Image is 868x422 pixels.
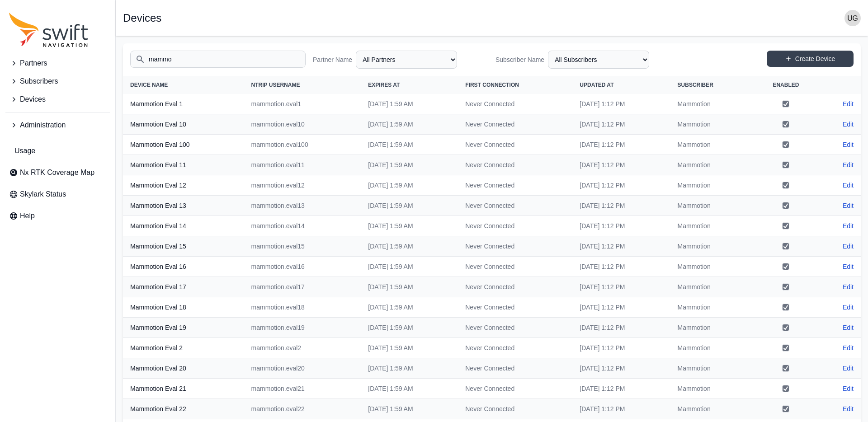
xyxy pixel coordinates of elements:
span: Partners [20,58,47,69]
td: [DATE] 1:59 AM [361,297,458,318]
th: Mammotion Eval 20 [123,358,244,379]
td: [DATE] 1:59 AM [361,135,458,155]
td: [DATE] 1:59 AM [361,216,458,236]
td: [DATE] 1:59 AM [361,399,458,419]
td: [DATE] 1:59 AM [361,155,458,175]
td: mammotion.eval16 [244,257,361,277]
label: Partner Name [313,55,352,64]
td: Mammotion [670,399,753,419]
td: Never Connected [458,216,572,236]
span: Skylark Status [20,189,66,200]
td: mammotion.eval1 [244,94,361,114]
td: Never Connected [458,175,572,196]
th: Mammotion Eval 17 [123,277,244,297]
td: mammotion.eval18 [244,297,361,318]
td: [DATE] 1:12 PM [572,236,670,257]
th: Mammotion Eval 14 [123,216,244,236]
span: Nx RTK Coverage Map [20,167,94,178]
td: [DATE] 1:12 PM [572,257,670,277]
th: Mammotion Eval 21 [123,379,244,399]
button: Devices [5,90,110,108]
td: Never Connected [458,399,572,419]
h1: Devices [123,13,161,23]
td: Mammotion [670,318,753,338]
td: [DATE] 1:59 AM [361,236,458,257]
td: Never Connected [458,196,572,216]
td: [DATE] 1:12 PM [572,155,670,175]
th: NTRIP Username [244,76,361,94]
select: Subscriber [548,51,649,69]
td: Mammotion [670,257,753,277]
td: mammotion.eval22 [244,399,361,419]
a: Edit [843,343,854,352]
td: mammotion.eval11 [244,155,361,175]
td: [DATE] 1:12 PM [572,399,670,419]
th: Subscriber [670,76,753,94]
td: mammotion.eval20 [244,358,361,379]
td: Mammotion [670,379,753,399]
td: Mammotion [670,358,753,379]
th: Mammotion Eval 11 [123,155,244,175]
th: Enabled [753,76,819,94]
th: Mammotion Eval 16 [123,257,244,277]
td: Mammotion [670,175,753,196]
a: Help [5,207,110,225]
td: mammotion.eval13 [244,196,361,216]
td: [DATE] 1:59 AM [361,358,458,379]
input: Search [130,51,306,68]
button: Partners [5,54,110,72]
span: Expires At [368,82,400,88]
th: Mammotion Eval 2 [123,338,244,358]
td: [DATE] 1:12 PM [572,338,670,358]
a: Edit [843,262,854,271]
a: Edit [843,282,854,291]
td: [DATE] 1:12 PM [572,94,670,114]
th: Device Name [123,76,244,94]
td: mammotion.eval2 [244,338,361,358]
a: Create Device [767,51,854,67]
span: Subscribers [20,76,58,87]
th: Mammotion Eval 100 [123,135,244,155]
th: Mammotion Eval 12 [123,175,244,196]
td: mammotion.eval21 [244,379,361,399]
td: Mammotion [670,114,753,135]
td: mammotion.eval100 [244,135,361,155]
button: Administration [5,116,110,134]
td: Mammotion [670,196,753,216]
td: Mammotion [670,135,753,155]
a: Edit [843,201,854,210]
th: Mammotion Eval 22 [123,399,244,419]
td: mammotion.eval19 [244,318,361,338]
span: Devices [20,94,46,105]
td: [DATE] 1:59 AM [361,379,458,399]
td: Never Connected [458,236,572,257]
a: Edit [843,303,854,312]
select: Partner Name [356,51,457,69]
td: [DATE] 1:12 PM [572,379,670,399]
td: Never Connected [458,257,572,277]
a: Edit [843,242,854,251]
td: [DATE] 1:59 AM [361,114,458,135]
img: user photo [844,10,861,26]
td: Never Connected [458,379,572,399]
td: [DATE] 1:12 PM [572,216,670,236]
td: [DATE] 1:12 PM [572,318,670,338]
td: mammotion.eval10 [244,114,361,135]
a: Edit [843,181,854,190]
td: [DATE] 1:59 AM [361,338,458,358]
td: Mammotion [670,338,753,358]
td: [DATE] 1:59 AM [361,94,458,114]
td: [DATE] 1:59 AM [361,175,458,196]
td: [DATE] 1:12 PM [572,297,670,318]
td: [DATE] 1:59 AM [361,277,458,297]
td: Never Connected [458,94,572,114]
label: Subscriber Name [495,55,544,64]
td: [DATE] 1:59 AM [361,257,458,277]
a: Edit [843,99,854,108]
td: Mammotion [670,94,753,114]
td: Never Connected [458,114,572,135]
span: Updated At [580,82,613,88]
a: Usage [5,142,110,160]
a: Edit [843,323,854,332]
td: Never Connected [458,358,572,379]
